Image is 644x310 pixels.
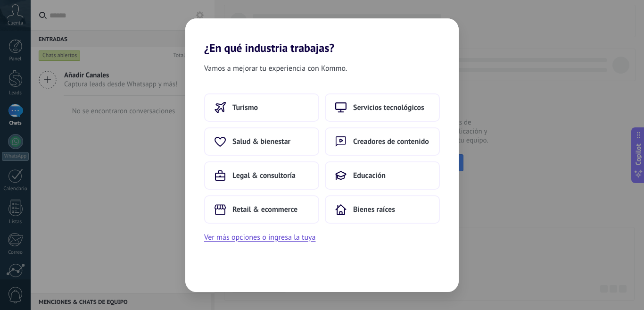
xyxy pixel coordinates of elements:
[232,103,258,112] span: Turismo
[353,137,429,146] span: Creadores de contenido
[232,205,297,214] span: Retail & ecommerce
[353,103,424,112] span: Servicios tecnológicos
[232,137,290,146] span: Salud & bienestar
[353,171,386,180] span: Educación
[204,231,315,243] button: Ver más opciones o ingresa la tuya
[204,161,319,190] button: Legal & consultoría
[185,18,459,55] h2: ¿En qué industria trabajas?
[204,195,319,224] button: Retail & ecommerce
[204,127,319,156] button: Salud & bienestar
[325,161,440,190] button: Educación
[204,62,347,75] span: Vamos a mejorar tu experiencia con Kommo.
[353,205,395,214] span: Bienes raíces
[232,171,296,180] span: Legal & consultoría
[325,127,440,156] button: Creadores de contenido
[204,93,319,122] button: Turismo
[325,93,440,122] button: Servicios tecnológicos
[325,195,440,224] button: Bienes raíces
